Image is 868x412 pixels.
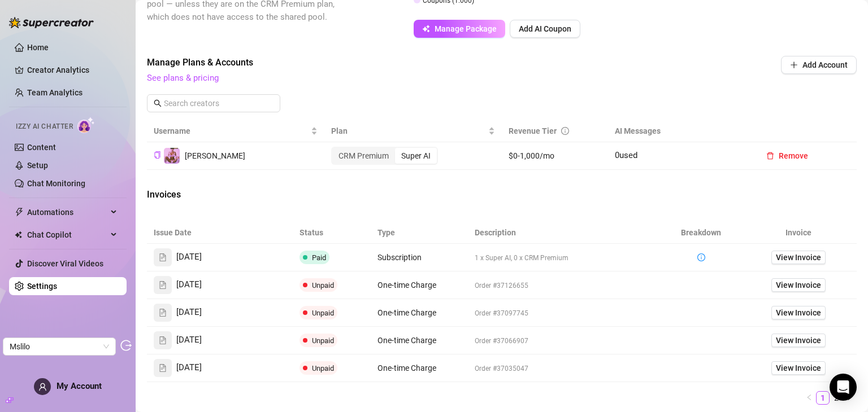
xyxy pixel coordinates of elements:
img: logo-BBDzfeDw.svg [9,17,94,28]
th: Breakdown [662,222,740,244]
span: delete [766,152,774,160]
span: Paid [312,253,326,262]
span: file-text [159,364,167,372]
button: Remove [757,147,817,165]
span: Add Account [802,60,848,69]
a: Setup [27,161,48,170]
span: Unpaid [312,364,334,372]
span: file-text [159,336,167,344]
th: Description [468,222,662,244]
span: file-text [159,253,167,261]
span: Order #37097745 [475,309,528,317]
span: [DATE] [176,334,202,347]
span: Automations [27,203,107,221]
th: Issue Date [147,222,293,244]
span: My Account [57,381,102,391]
a: Creator Analytics [27,61,118,79]
li: Previous Page [802,391,816,405]
img: lola [164,148,180,164]
span: Chat Copilot [27,226,107,244]
img: Chat Copilot [15,231,22,239]
div: CRM Premium [332,148,395,164]
span: View Invoice [776,251,821,264]
td: 1 x Super AI, 0 x CRM Premium [468,244,662,271]
a: 1 [817,392,829,404]
span: Order #37066907 [475,337,528,345]
a: Discover Viral Videos [27,259,103,268]
button: Manage Package [414,20,505,38]
button: Add Account [781,56,857,74]
span: search [154,99,162,107]
div: segmented control [331,147,438,165]
span: Invoices [147,188,337,201]
td: $0-1,000/mo [502,142,608,170]
span: Subscription [377,253,422,262]
a: See plans & pricing [147,73,219,83]
span: user [38,383,47,391]
img: AI Chatter [77,117,95,133]
a: View Invoice [771,251,826,264]
span: View Invoice [776,306,821,319]
a: View Invoice [771,306,826,319]
span: Remove [779,151,808,160]
button: Add AI Coupon [510,20,580,38]
span: View Invoice [776,279,821,291]
span: 0 used [615,150,637,160]
span: file-text [159,281,167,289]
a: View Invoice [771,278,826,292]
span: [DATE] [176,306,202,319]
span: Revenue Tier [509,126,557,135]
span: [DATE] [176,251,202,264]
span: info-circle [697,253,705,261]
span: thunderbolt [15,208,24,217]
span: One-time Charge [377,308,436,317]
span: Mslilo [10,338,109,355]
span: Add AI Coupon [519,24,571,33]
span: copy [154,151,161,159]
input: Search creators [164,97,264,109]
span: info-circle [561,127,569,135]
span: Unpaid [312,281,334,290]
span: plus [790,61,798,69]
th: Plan [324,120,502,142]
span: 1 x Super AI, 0 x CRM Premium [475,254,568,262]
span: [DATE] [176,361,202,375]
div: Super AI [395,148,437,164]
span: build [6,396,14,404]
span: Unpaid [312,309,334,317]
div: Open Intercom Messenger [830,374,857,401]
a: Content [27,143,56,152]
button: Copy Creator ID [154,151,161,160]
span: Order #37126655 [475,282,528,290]
th: Type [371,222,468,244]
th: AI Messages [608,120,750,142]
span: One-time Charge [377,336,436,345]
span: file-text [159,309,167,317]
li: 1 [816,391,830,405]
a: Settings [27,282,57,291]
th: Status [293,222,371,244]
a: View Invoice [771,361,826,375]
span: One-time Charge [377,363,436,372]
span: left [806,394,813,401]
span: View Invoice [776,362,821,374]
span: Order #37035047 [475,365,528,372]
a: Team Analytics [27,88,83,97]
span: logout [120,340,132,351]
button: left [802,391,816,405]
span: View Invoice [776,334,821,347]
span: Plan [331,125,486,137]
span: [PERSON_NAME] [185,151,245,160]
a: Chat Monitoring [27,179,85,188]
span: One-time Charge [377,280,436,290]
span: Unpaid [312,336,334,345]
span: Izzy AI Chatter [16,121,73,132]
th: Username [147,120,324,142]
span: Manage Plans & Accounts [147,56,704,69]
span: Username [154,125,309,137]
span: [DATE] [176,278,202,292]
th: Invoice [740,222,857,244]
a: View Invoice [771,334,826,347]
a: Home [27,43,49,52]
span: Manage Package [435,24,497,33]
